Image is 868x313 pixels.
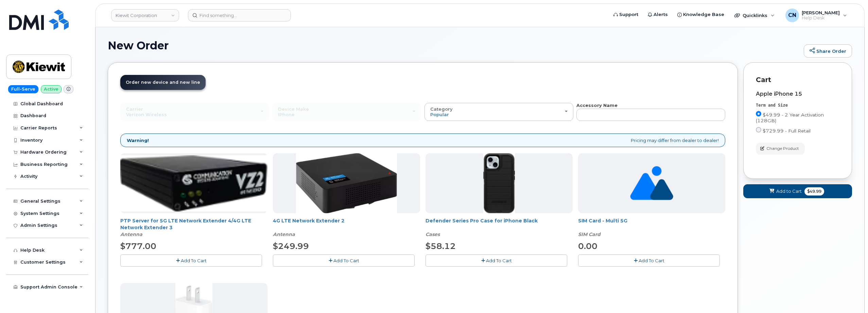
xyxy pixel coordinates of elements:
[766,145,799,152] span: Change Product
[804,187,824,195] span: $49.99
[756,127,761,132] input: $729.99 - Full Retail
[426,254,567,266] button: Add To Cart
[639,258,664,263] span: Add To Cart
[273,254,415,266] button: Add To Cart
[120,134,725,147] div: Pricing may differ from dealer to dealer!
[486,258,512,263] span: Add To Cart
[743,184,852,198] button: Add to Cart $49.99
[756,91,839,97] div: Apple iPhone 15
[273,218,345,224] a: 4G LTE Network Extender 2
[578,218,627,224] a: SIM Card - Multi 5G
[483,153,515,213] img: defenderiphone14.png
[120,241,156,251] span: $777.00
[120,155,267,212] img: Casa_Sysem.png
[333,258,359,263] span: Add To Cart
[108,40,800,51] h1: New Order
[120,231,142,237] em: Antenna
[756,75,839,85] p: Cart
[630,153,673,213] img: no_image_found-2caef05468ed5679b831cfe6fc140e25e0c280774317ffc20a367ab7fd17291e.png
[273,241,309,251] span: $249.99
[424,103,573,121] button: Category Popular
[576,103,618,108] strong: Accessory Name
[127,137,149,144] strong: Warning!
[120,254,262,266] button: Add To Cart
[296,153,397,213] img: 4glte_extender.png
[578,241,597,251] span: 0.00
[430,112,449,117] span: Popular
[804,44,852,58] a: Share Order
[756,111,761,116] input: $49.99 - 2 Year Activation (128GB)
[273,217,420,238] div: 4G LTE Network Extender 2
[126,80,200,85] span: Order new device and new line
[120,218,251,231] a: PTP Server for 5G LTE Network Extender 4/4G LTE Network Extender 3
[181,258,207,263] span: Add To Cart
[273,231,295,237] em: Antenna
[578,254,720,266] button: Add To Cart
[756,103,839,108] div: Term and Size
[120,217,267,238] div: PTP Server for 5G LTE Network Extender 4/4G LTE Network Extender 3
[578,217,725,238] div: SIM Card - Multi 5G
[426,218,538,224] a: Defender Series Pro Case for iPhone Black
[426,231,440,237] em: Cases
[578,231,601,237] em: SIM Card
[426,217,573,238] div: Defender Series Pro Case for iPhone Black
[756,143,805,155] button: Change Product
[838,283,863,308] iframe: Messenger Launcher
[426,241,456,251] span: $58.12
[776,188,802,194] span: Add to Cart
[430,106,453,112] span: Category
[763,128,811,134] span: $729.99 - Full Retail
[756,112,824,123] span: $49.99 - 2 Year Activation (128GB)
